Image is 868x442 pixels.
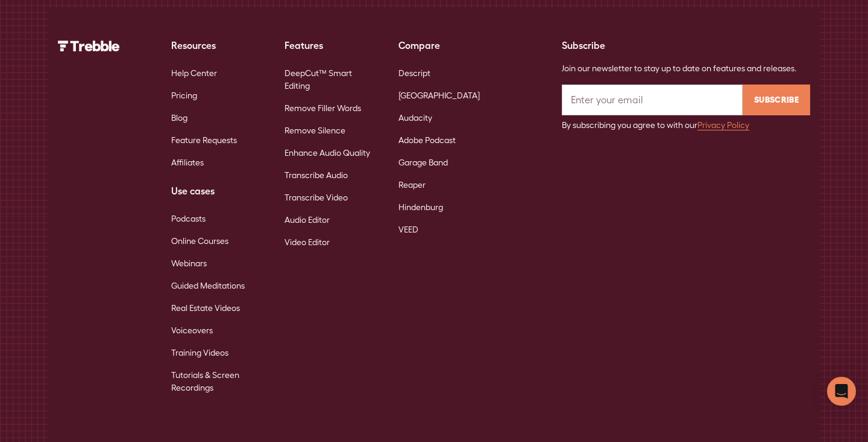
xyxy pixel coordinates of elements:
a: Guided Meditations [171,275,245,297]
a: Privacy Policy [697,120,749,130]
div: Use cases [171,184,265,198]
a: VEED [398,219,418,241]
a: Feature Requests [171,129,237,152]
a: Audio Editor [285,209,330,231]
a: Transcribe Audio [285,164,348,187]
div: Resources [171,38,265,53]
img: Trebble Logo - AI Podcast Editor [58,40,120,51]
a: Remove Filler Words [285,97,361,120]
a: Blog [171,107,187,129]
a: [GEOGRAPHIC_DATA] [398,85,480,107]
a: Real Estate Videos [171,297,240,319]
a: Remove Silence [285,120,345,142]
a: Webinars [171,252,207,275]
a: Online Courses [171,230,228,252]
div: Subscribe [562,38,810,53]
div: By subscribing you agree to with our [562,119,810,132]
a: Audacity [398,107,432,129]
a: Adobe Podcast [398,129,456,152]
a: Hindenburg [398,196,443,219]
div: Join our newsletter to stay up to date on features and releases. [562,62,810,75]
div: Compare [398,38,492,53]
input: Enter your email [562,85,743,115]
div: Open Intercom Messenger [827,377,856,406]
a: Reaper [398,174,426,196]
a: Help Center [171,62,217,85]
form: Email Form [562,85,810,132]
a: Descript [398,62,430,85]
div: Features [285,38,379,53]
a: Video Editor [285,231,330,254]
a: Tutorials & Screen Recordings [171,364,265,399]
a: Pricing [171,85,197,107]
a: Affiliates [171,152,204,174]
a: Garage Band [398,152,448,174]
a: Enhance Audio Quality [285,142,370,164]
a: Voiceovers [171,319,213,342]
a: Podcasts [171,208,206,230]
a: DeepCut™ Smart Editing [285,62,379,97]
input: Subscribe [743,85,810,115]
a: Training Videos [171,342,228,364]
a: Transcribe Video [285,187,348,209]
